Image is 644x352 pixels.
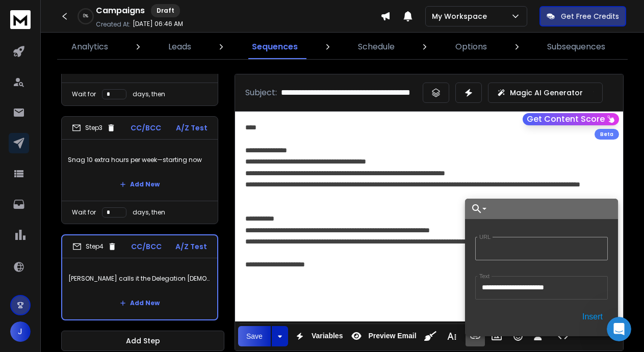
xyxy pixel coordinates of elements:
p: Created At: [96,20,131,29]
span: Messages [85,283,120,290]
p: Wait for [72,208,96,216]
p: Schedule [358,41,395,53]
p: CC/BCC [131,123,161,133]
div: Draft [151,4,180,17]
p: Subsequences [547,41,605,53]
button: Get Free Credits [539,6,626,26]
div: Navigating Advanced Campaign Options in ReachInbox [15,239,189,269]
img: Profile image for Raj [141,16,161,37]
p: Sequences [252,41,298,53]
p: Snag 10 extra hours per week—starting now [68,146,212,174]
span: Help [162,283,178,290]
a: Analytics [65,35,114,59]
button: Variables [290,326,345,346]
a: Sequences [246,35,304,59]
p: [PERSON_NAME] calls it the Delegation [DEMOGRAPHIC_DATA]… [68,264,211,293]
span: Variables [310,332,345,340]
p: days, then [133,90,165,98]
button: Help [136,258,204,299]
p: How can we assist you [DATE]? [20,90,184,124]
img: logo [10,10,31,29]
button: Messages [68,258,136,299]
button: J [10,321,31,342]
button: Get Content Score [523,113,619,125]
p: Magic AI Generator [510,88,583,98]
div: Step 3 [72,123,116,132]
button: Add New [112,174,168,195]
h1: Campaigns [96,5,145,17]
div: We'll be back online [DATE] [21,156,170,167]
label: URL [477,234,493,240]
span: Search for help [21,191,83,201]
p: Leads [168,41,191,53]
img: Profile image for Lakshita [160,16,181,37]
p: CC/BCC [131,241,162,252]
button: Preview Email [347,326,418,346]
div: Send us a messageWe'll be back online [DATE] [10,137,194,176]
button: Add New [112,293,168,313]
div: Optimizing Warmup Settings in ReachInbox [15,210,189,239]
button: Choose Link [465,199,488,219]
button: Magic AI Generator [488,83,603,103]
p: A/Z Test [176,123,208,133]
p: A/Z Test [175,241,207,252]
div: Beta [595,129,619,140]
img: logo [20,20,101,35]
div: Step 4 [72,242,117,251]
button: Insert [577,308,608,326]
a: Schedule [352,35,401,59]
a: Options [449,35,493,59]
p: days, then [133,208,165,216]
img: Profile image for Rohan [121,16,142,37]
button: Code View [553,326,573,346]
span: Home [22,283,45,290]
p: Analytics [71,41,108,53]
span: Preview Email [366,332,418,340]
p: Subject: [245,87,277,99]
p: Hi [PERSON_NAME] [20,72,184,90]
a: Subsequences [541,35,611,59]
button: Clean HTML [421,326,440,346]
div: Optimizing Warmup Settings in ReachInbox [21,214,171,235]
p: 0 % [83,13,88,19]
li: Step3CC/BCCA/Z TestSnag 10 extra hours per week—starting nowAdd NewWait fordays, then [61,116,218,224]
button: Save [238,326,271,346]
button: More Text [442,326,461,346]
a: Leads [162,35,197,59]
div: Send us a message [21,146,170,156]
p: Wait for [72,90,96,98]
button: Search for help [15,185,189,206]
label: Text [477,273,492,280]
p: [DATE] 06:46 AM [133,20,183,28]
button: Add Step [61,331,224,351]
p: Get Free Credits [561,11,619,21]
p: My Workspace [432,11,491,21]
iframe: Intercom live chat [607,317,631,341]
p: Options [455,41,487,53]
div: Navigating Advanced Campaign Options in ReachInbox [21,243,171,265]
li: Step4CC/BCCA/Z Test[PERSON_NAME] calls it the Delegation [DEMOGRAPHIC_DATA]…Add New [61,234,218,320]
